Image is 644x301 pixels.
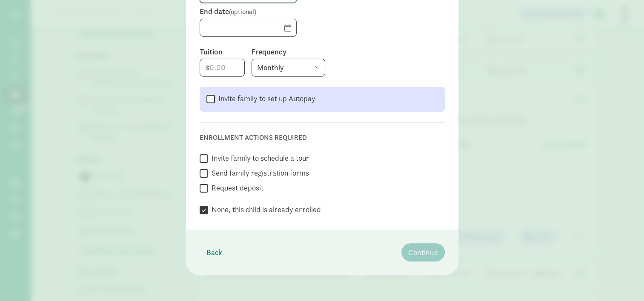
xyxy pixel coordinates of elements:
span: Back [206,247,222,258]
label: Invite family to schedule a tour [208,153,309,163]
button: Continue [401,243,445,261]
iframe: Chat Widget [601,260,644,301]
input: 0.00 [200,59,244,76]
span: Continue [408,247,438,258]
button: Back [200,243,229,261]
label: Request deposit [208,183,263,193]
div: Enrollment actions required [200,133,445,143]
span: (optional) [229,7,256,16]
label: Frequency [252,47,445,57]
label: Tuition [200,47,245,57]
label: Send family registration forms [208,168,309,178]
label: Invite family to set up Autopay [215,94,315,104]
label: End date [200,6,445,17]
label: None, this child is already enrolled [208,204,321,215]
